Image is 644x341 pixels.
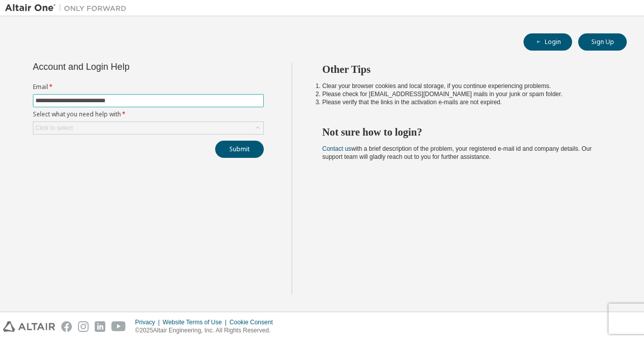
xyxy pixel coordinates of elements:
div: Account and Login Help [33,63,218,71]
img: altair_logo.svg [3,321,55,332]
p: © 2025 Altair Engineering, Inc. All Rights Reserved. [135,326,279,335]
div: Cookie Consent [229,318,278,326]
button: Login [524,33,572,51]
img: facebook.svg [61,321,72,332]
span: with a brief description of the problem, your registered e-mail id and company details. Our suppo... [323,145,592,160]
div: Click to select [33,122,263,134]
label: Select what you need help with [33,110,264,118]
img: Altair One [5,3,132,13]
li: Please check for [EMAIL_ADDRESS][DOMAIN_NAME] mails in your junk or spam folder. [323,90,609,98]
button: Submit [215,141,264,158]
img: youtube.svg [111,321,126,332]
label: Email [33,83,264,91]
a: Contact us [323,145,351,152]
button: Sign Up [578,33,627,51]
div: Website Terms of Use [163,318,229,326]
h2: Not sure how to login? [323,125,609,139]
h2: Other Tips [323,63,609,76]
div: Click to select [35,124,73,132]
img: linkedin.svg [95,321,105,332]
div: Privacy [135,318,163,326]
img: instagram.svg [78,321,89,332]
li: Please verify that the links in the activation e-mails are not expired. [323,98,609,106]
li: Clear your browser cookies and local storage, if you continue experiencing problems. [323,82,609,90]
